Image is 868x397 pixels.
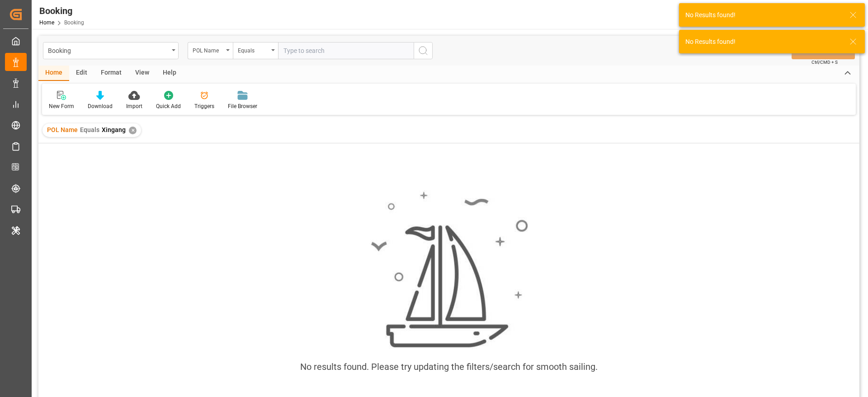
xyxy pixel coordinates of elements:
[39,4,84,18] div: Booking
[685,37,841,47] div: No Results found!
[129,127,137,134] div: ✕
[69,66,94,81] div: Edit
[685,10,841,20] div: No Results found!
[128,66,156,81] div: View
[370,190,528,349] img: smooth_sailing.jpeg
[39,19,54,26] a: Home
[80,126,99,133] span: Equals
[94,66,128,81] div: Format
[156,102,181,110] div: Quick Add
[233,42,278,59] button: open menu
[188,42,233,59] button: open menu
[47,126,78,133] span: POL Name
[300,360,598,373] div: No results found. Please try updating the filters/search for smooth sailing.
[48,44,169,56] div: Booking
[49,102,74,110] div: New Form
[156,66,183,81] div: Help
[228,102,257,110] div: File Browser
[278,42,414,59] input: Type to search
[102,126,126,133] span: Xingang
[194,102,214,110] div: Triggers
[238,44,269,55] div: Equals
[414,42,433,59] button: search button
[88,102,113,110] div: Download
[193,44,223,55] div: POL Name
[43,42,179,59] button: open menu
[38,66,69,81] div: Home
[811,59,838,66] span: Ctrl/CMD + S
[126,102,142,110] div: Import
